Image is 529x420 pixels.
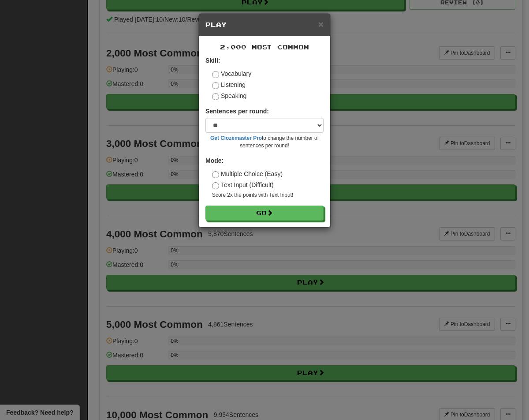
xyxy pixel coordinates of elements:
h5: Play [205,20,324,29]
input: Text Input (Difficult) [212,182,219,189]
label: Text Input (Difficult) [212,180,274,189]
span: 2,000 Most Common [220,43,309,51]
strong: Mode: [205,157,224,164]
input: Listening [212,82,219,89]
small: to change the number of sentences per round! [205,135,324,150]
strong: Skill: [205,57,220,64]
label: Sentences per round: [205,107,269,116]
input: Speaking [212,93,219,100]
input: Multiple Choice (Easy) [212,171,219,178]
input: Vocabulary [212,71,219,78]
label: Listening [212,80,246,89]
button: Close [318,19,324,29]
a: Get Clozemaster Pro [210,135,262,141]
label: Speaking [212,91,246,100]
label: Vocabulary [212,69,251,78]
button: Go [205,206,324,221]
small: Score 2x the points with Text Input ! [212,191,324,199]
label: Multiple Choice (Easy) [212,169,283,178]
span: × [318,19,324,29]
